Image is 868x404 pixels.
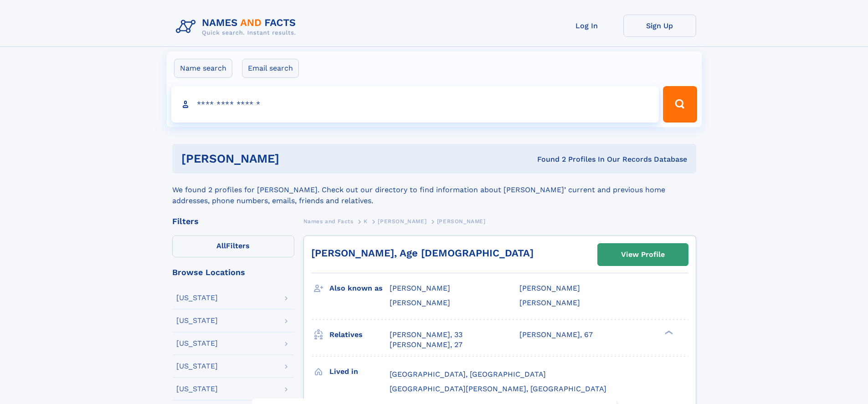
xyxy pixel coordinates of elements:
[550,15,623,37] a: Log In
[176,385,218,393] div: [US_STATE]
[329,364,390,379] h3: Lived in
[390,330,462,340] a: [PERSON_NAME], 33
[172,217,294,225] div: Filters
[172,174,696,206] div: We found 2 profiles for [PERSON_NAME]. Check out our directory to find information about [PERSON_...
[311,247,534,259] a: [PERSON_NAME], Age [DEMOGRAPHIC_DATA]
[437,218,486,225] span: [PERSON_NAME]
[390,284,450,292] span: [PERSON_NAME]
[378,218,426,225] span: [PERSON_NAME]
[378,215,426,227] a: [PERSON_NAME]
[172,15,303,39] img: Logo Names and Facts
[623,15,696,37] a: Sign Up
[176,363,218,370] div: [US_STATE]
[172,235,294,257] label: Filters
[621,244,665,265] div: View Profile
[171,86,659,123] input: search input
[519,298,580,307] span: [PERSON_NAME]
[663,86,697,123] button: Search Button
[329,281,390,296] h3: Also known as
[390,298,450,307] span: [PERSON_NAME]
[364,215,368,227] a: K
[329,327,390,343] h3: Relatives
[303,215,354,227] a: Names and Facts
[519,330,593,340] a: [PERSON_NAME], 67
[390,370,546,378] span: [GEOGRAPHIC_DATA], [GEOGRAPHIC_DATA]
[181,153,408,164] h1: [PERSON_NAME]
[242,59,299,78] label: Email search
[598,244,688,266] a: View Profile
[390,384,606,393] span: [GEOGRAPHIC_DATA][PERSON_NAME], [GEOGRAPHIC_DATA]
[174,59,232,78] label: Name search
[390,340,462,350] a: [PERSON_NAME], 27
[176,294,218,302] div: [US_STATE]
[408,154,687,164] div: Found 2 Profiles In Our Records Database
[216,241,226,250] span: All
[176,340,218,347] div: [US_STATE]
[364,218,368,225] span: K
[172,268,294,276] div: Browse Locations
[519,284,580,292] span: [PERSON_NAME]
[176,317,218,324] div: [US_STATE]
[663,329,673,335] div: ❯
